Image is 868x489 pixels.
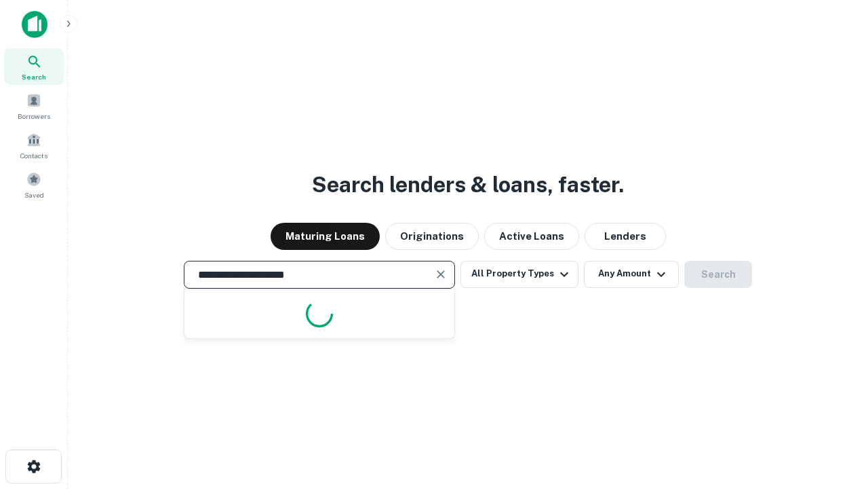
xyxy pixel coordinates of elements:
[4,48,64,85] a: Search
[4,166,64,203] a: Saved
[24,189,44,200] span: Saved
[385,223,479,250] button: Originations
[484,223,579,250] button: Active Loans
[20,150,47,161] span: Contacts
[312,168,624,201] h3: Search lenders & loans, faster.
[800,380,868,446] iframe: Chat Widget
[22,71,46,82] span: Search
[18,111,50,122] span: Borrowers
[271,223,380,250] button: Maturing Loans
[460,261,578,288] button: All Property Types
[585,223,666,250] button: Lenders
[4,88,64,124] a: Borrowers
[584,261,679,288] button: Any Amount
[431,265,450,284] button: Clear
[22,11,47,38] img: capitalize-icon.png
[4,127,64,164] a: Contacts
